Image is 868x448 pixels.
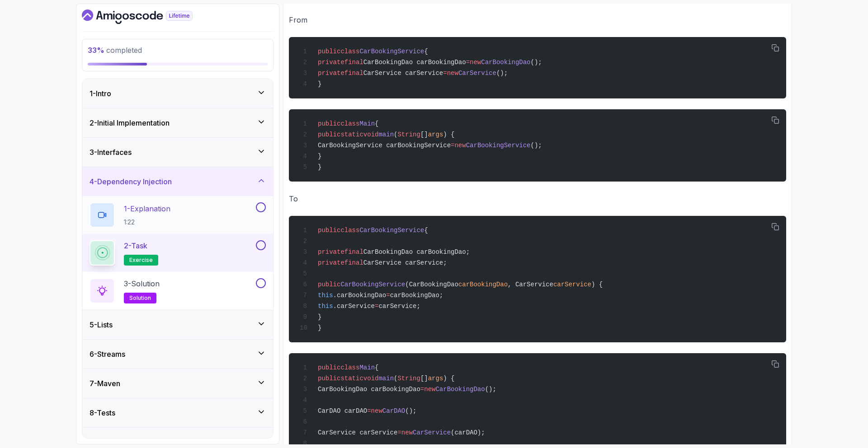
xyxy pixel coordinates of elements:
[359,227,424,234] span: CarBookingService
[318,70,344,77] span: private
[470,59,481,66] span: new
[367,407,371,415] span: =
[375,120,378,127] span: {
[90,202,266,228] button: 1-Explanation1:22
[435,386,485,393] span: CarBookingDao
[318,131,340,138] span: public
[90,278,266,303] button: 3-Solutionsolution
[82,138,273,167] button: 3-Interfaces
[420,386,424,393] span: =
[447,70,458,77] span: new
[318,153,321,160] span: }
[420,375,428,382] span: []
[363,248,470,256] span: CarBookingDao carBookingDao;
[129,294,151,302] span: solution
[289,192,786,205] p: To
[318,407,367,415] span: CarDAO carDAO
[405,407,416,415] span: ();
[129,257,153,264] span: exercise
[420,131,428,138] span: []
[90,117,170,128] h3: 2 - Initial Implementation
[394,131,397,138] span: (
[124,278,160,289] p: 3 - Solution
[375,364,378,371] span: {
[124,218,170,227] p: 1:22
[428,375,443,382] span: args
[90,147,132,158] h3: 3 - Interfaces
[124,203,170,214] p: 1 - Explanation
[318,227,340,234] span: public
[82,369,273,398] button: 7-Maven
[340,131,363,138] span: static
[382,407,405,415] span: CarDAO
[394,375,397,382] span: (
[88,46,142,55] span: completed
[485,386,496,393] span: ();
[363,70,443,77] span: CarService carService
[375,303,378,310] span: =
[363,375,379,382] span: void
[90,176,172,187] h3: 4 - Dependency Injection
[508,281,553,288] span: , CarService
[363,59,466,66] span: CarBookingDao carBookingDao
[90,349,125,359] h3: 6 - Streams
[82,167,273,196] button: 4-Dependency Injection
[363,259,447,266] span: CarService carService;
[443,70,447,77] span: =
[90,437,137,448] h3: 9 - Spring Boot
[333,292,387,299] span: .carBookingDao
[318,324,321,331] span: }
[318,120,340,127] span: public
[363,131,379,138] span: void
[82,340,273,369] button: 6-Streams
[386,292,390,299] span: =
[424,386,435,393] span: new
[466,59,470,66] span: =
[82,108,273,137] button: 2-Initial Implementation
[289,14,786,26] p: From
[318,59,344,66] span: private
[90,407,115,418] h3: 8 - Tests
[378,131,394,138] span: main
[531,142,542,149] span: ();
[397,429,401,436] span: =
[340,227,359,234] span: class
[90,378,120,389] h3: 7 - Maven
[82,310,273,339] button: 5-Lists
[318,259,344,266] span: private
[90,240,266,266] button: 2-Taskexercise
[340,281,405,288] span: CarBookingService
[318,313,321,321] span: }
[424,227,428,234] span: {
[82,79,273,108] button: 1-Intro
[496,70,508,77] span: ();
[340,364,359,371] span: class
[359,364,375,371] span: Main
[378,375,394,382] span: main
[340,120,359,127] span: class
[424,48,428,55] span: {
[344,259,363,266] span: final
[344,70,363,77] span: final
[318,429,397,436] span: CarService carService
[466,142,531,149] span: CarBookingService
[359,120,375,127] span: Main
[318,375,340,382] span: public
[318,142,451,149] span: CarBookingService carBookingService
[344,248,363,256] span: final
[405,281,458,288] span: (CarBookingDao
[82,398,273,427] button: 8-Tests
[318,386,420,393] span: CarBookingDao carBookingDao
[340,375,363,382] span: static
[397,375,420,382] span: String
[359,48,424,55] span: CarBookingService
[318,48,340,55] span: public
[553,281,591,288] span: carService
[318,80,321,88] span: }
[390,292,443,299] span: carBookingDao;
[481,59,530,66] span: CarBookingDao
[124,240,147,251] p: 2 - Task
[397,131,420,138] span: String
[378,303,420,310] span: carService;
[318,364,340,371] span: public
